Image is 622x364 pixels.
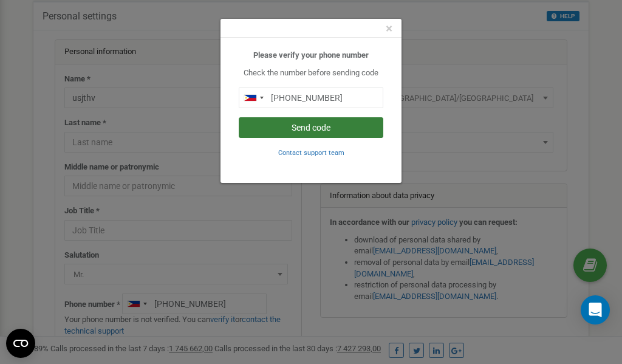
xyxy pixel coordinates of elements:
span: × [386,21,392,36]
input: 0905 123 4567 [239,88,383,108]
p: Check the number before sending code [239,67,383,79]
button: Close [386,22,392,35]
b: Please verify your phone number [253,50,369,60]
small: Contact support team [278,149,344,157]
button: Send code [239,117,383,138]
a: Contact support team [278,148,344,157]
button: Open CMP widget [6,329,35,358]
div: Telephone country code [239,88,267,108]
div: Open Intercom Messenger [581,295,610,325]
